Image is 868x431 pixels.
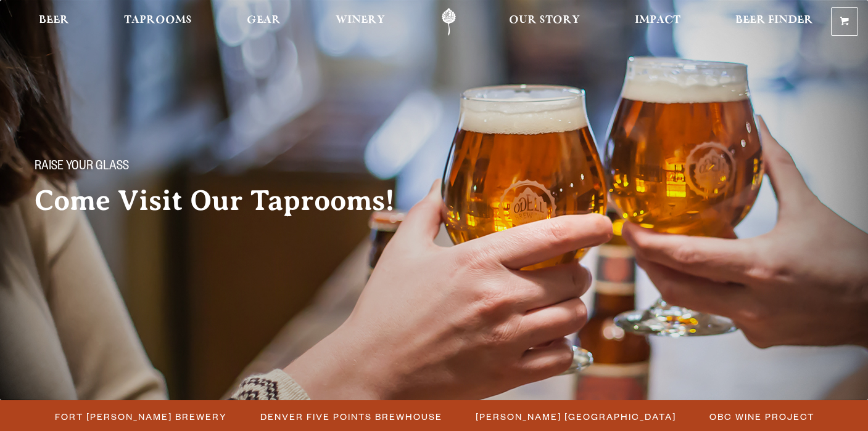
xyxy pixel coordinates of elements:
[426,8,472,36] a: Odell Home
[476,408,676,425] span: [PERSON_NAME] [GEOGRAPHIC_DATA]
[509,15,580,25] span: Our Story
[627,8,688,36] a: Impact
[247,15,281,25] span: Gear
[709,408,814,425] span: OBC Wine Project
[501,8,588,36] a: Our Story
[35,159,129,175] span: Raise your glass
[239,8,289,36] a: Gear
[31,8,77,36] a: Beer
[468,408,682,425] a: [PERSON_NAME] [GEOGRAPHIC_DATA]
[735,15,813,25] span: Beer Finder
[48,408,233,425] a: Fort [PERSON_NAME] Brewery
[260,408,442,425] span: Denver Five Points Brewhouse
[702,408,820,425] a: OBC Wine Project
[635,15,680,25] span: Impact
[124,15,192,25] span: Taprooms
[55,408,227,425] span: Fort [PERSON_NAME] Brewery
[35,185,420,216] h2: Come Visit Our Taprooms!
[336,15,385,25] span: Winery
[727,8,821,36] a: Beer Finder
[39,15,69,25] span: Beer
[328,8,393,36] a: Winery
[253,408,448,425] a: Denver Five Points Brewhouse
[116,8,200,36] a: Taprooms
